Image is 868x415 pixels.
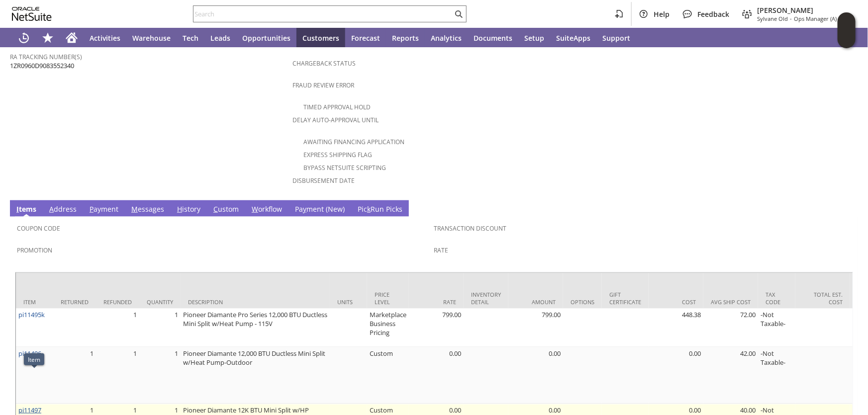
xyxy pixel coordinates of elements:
span: Warehouse [132,33,171,43]
td: 1 [96,347,139,404]
div: Options [571,298,594,306]
a: Workflow [249,204,285,215]
div: Cost [656,298,696,306]
a: Warehouse [126,28,177,48]
div: Item [23,298,46,306]
a: Promotion [17,246,52,254]
td: 799.00 [508,309,563,347]
a: Items [14,204,39,215]
span: P [90,204,94,214]
span: [PERSON_NAME] [757,5,850,15]
a: Custom [211,204,241,215]
a: Delay Auto-Approval Until [292,116,379,124]
td: Custom [367,347,409,404]
span: C [213,204,218,214]
div: Item [28,355,40,363]
svg: Search [453,8,465,20]
a: Payment (New) [292,204,347,215]
div: Amount [516,298,556,306]
span: Tech [183,33,198,43]
span: SuiteApps [556,33,590,43]
a: Fraud Review Error [292,81,354,89]
iframe: Click here to launch Oracle Guided Learning Help Panel [838,12,856,48]
td: -Not Taxable- [758,309,795,347]
span: 1ZR0960D9083552340 [10,61,74,71]
a: Transaction Discount [434,224,507,233]
td: 1 [96,309,139,347]
div: Description [188,298,322,306]
span: - [790,15,792,22]
td: Pioneer Diamante Pro Series 12,000 BTU Ductless Mini Split w/Heat Pump - 115V [181,309,330,347]
span: Feedback [697,9,729,19]
a: Chargeback Status [292,59,356,68]
div: Price Level [375,291,401,306]
span: Help [654,9,670,19]
td: 1 [139,309,181,347]
span: W [252,204,258,214]
svg: logo [12,7,52,21]
td: -Not Taxable- [758,347,795,404]
a: Awaiting Financing Application [303,138,404,146]
td: 72.00 [703,309,758,347]
a: pi11496 [18,349,41,358]
a: Timed Approval Hold [303,103,371,111]
td: 0.00 [508,347,563,404]
input: Search [193,8,453,20]
a: Support [596,28,636,48]
svg: Shortcuts [42,32,54,44]
td: 42.00 [703,347,758,404]
a: Address [47,204,79,215]
a: Opportunities [236,28,296,48]
a: Bypass NetSuite Scripting [303,164,386,172]
a: Rate [434,246,449,254]
a: pi11495k [18,310,45,319]
span: y [303,204,306,214]
span: Sylvane Old [757,15,788,22]
div: Total Est. Cost [803,291,843,306]
td: 1 [139,347,181,404]
span: M [131,204,138,214]
span: Documents [474,33,512,43]
span: k [367,204,371,214]
svg: Recent Records [18,32,30,44]
td: 1 [53,347,96,404]
a: Reports [386,28,425,48]
span: H [177,204,182,214]
span: Customers [302,33,339,43]
span: I [16,204,19,214]
div: Avg Ship Cost [711,298,751,306]
div: Refunded [103,298,132,306]
td: 799.00 [409,309,464,347]
a: Documents [468,28,518,48]
a: Home [60,28,84,48]
a: Leads [204,28,236,48]
a: Coupon Code [17,224,60,233]
a: SuiteApps [550,28,596,48]
span: Support [602,33,630,43]
a: History [175,204,203,215]
div: Returned [61,298,89,306]
a: Tech [177,28,204,48]
a: Payment [87,204,121,215]
span: Analytics [431,33,462,43]
span: Setup [524,33,544,43]
a: Unrolled view on [840,202,852,214]
td: 0.00 [409,347,464,404]
div: Quantity [147,298,173,306]
a: Customers [296,28,345,48]
a: Activities [84,28,126,48]
td: Marketplace Business Pricing [367,309,409,347]
span: Leads [210,33,230,43]
span: Forecast [351,33,380,43]
div: Inventory Detail [471,291,501,306]
a: Disbursement Date [292,176,355,185]
div: Tax Code [766,291,788,306]
td: Pioneer Diamante 12,000 BTU Ductless Mini Split w/Heat Pump-Outdoor [181,347,330,404]
td: 0.00 [649,347,703,404]
a: Setup [518,28,550,48]
div: Shortcuts [36,28,60,48]
a: Express Shipping Flag [303,151,372,159]
a: Forecast [345,28,386,48]
a: Analytics [425,28,468,48]
a: pi11497 [18,406,41,415]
